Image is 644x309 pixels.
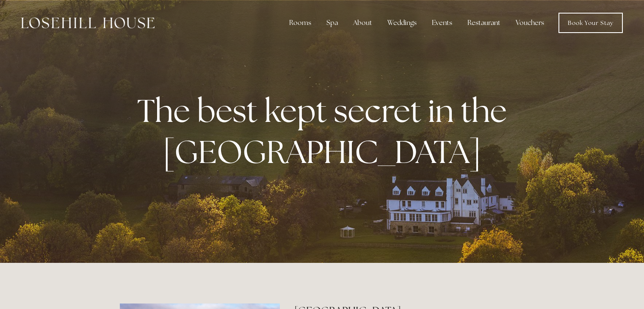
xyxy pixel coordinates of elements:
strong: The best kept secret in the [GEOGRAPHIC_DATA] [137,90,514,173]
div: Spa [320,14,345,31]
img: Losehill House [21,17,155,28]
div: Restaurant [461,14,507,31]
a: Book Your Stay [558,13,623,33]
div: Weddings [381,14,423,31]
div: Rooms [282,14,318,31]
div: About [346,14,379,31]
div: Events [425,14,459,31]
a: Vouchers [509,14,551,31]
